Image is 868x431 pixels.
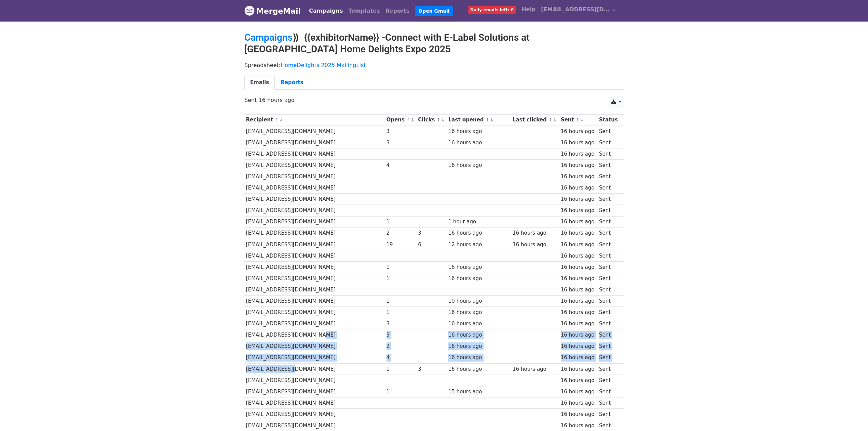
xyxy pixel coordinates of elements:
div: 16 hours ago [561,263,596,271]
div: 聊天小工具 [834,398,868,431]
td: Sent [597,250,620,261]
div: 1 [386,309,415,316]
td: Sent [597,148,620,159]
div: 16 hours ago [561,218,596,226]
div: 16 hours ago [561,128,596,135]
a: HomeDelights 2025 MailingList [281,62,366,68]
a: ↓ [553,117,557,122]
td: [EMAIL_ADDRESS][DOMAIN_NAME] [244,160,385,171]
th: Clicks [417,114,447,126]
a: ↓ [441,117,445,122]
td: Sent [597,363,620,375]
td: Sent [597,273,620,284]
td: Sent [597,126,620,137]
div: 3 [418,365,445,373]
th: Last clicked [511,114,559,126]
span: [EMAIL_ADDRESS][DOMAIN_NAME] [541,5,609,14]
div: 15 hours ago [448,388,510,396]
div: 16 hours ago [448,275,510,283]
div: 3 [386,128,415,135]
div: 16 hours ago [561,241,596,249]
div: 3 [386,320,415,328]
div: 1 [386,388,415,396]
iframe: Chat Widget [834,398,868,431]
td: [EMAIL_ADDRESS][DOMAIN_NAME] [244,261,385,273]
div: 16 hours ago [561,399,596,407]
div: 4 [386,161,415,169]
div: 16 hours ago [561,377,596,384]
a: ↑ [437,117,440,122]
td: [EMAIL_ADDRESS][DOMAIN_NAME] [244,126,385,137]
div: 16 hours ago [448,263,510,271]
div: 16 hours ago [561,309,596,316]
div: 16 hours ago [561,286,596,294]
td: [EMAIL_ADDRESS][DOMAIN_NAME] [244,216,385,227]
td: Sent [597,375,620,386]
p: Spreadsheet: [244,62,624,69]
a: Reports [275,76,309,90]
a: Help [519,3,538,16]
td: Sent [597,216,620,227]
div: 16 hours ago [561,150,596,158]
td: [EMAIL_ADDRESS][DOMAIN_NAME] [244,273,385,284]
td: Sent [597,137,620,148]
td: Sent [597,409,620,420]
td: [EMAIL_ADDRESS][DOMAIN_NAME] [244,171,385,182]
td: Sent [597,352,620,363]
div: 16 hours ago [561,297,596,305]
div: 16 hours ago [561,354,596,362]
a: Emails [244,76,275,90]
td: [EMAIL_ADDRESS][DOMAIN_NAME] [244,148,385,159]
a: ↑ [275,117,279,122]
div: 16 hours ago [561,365,596,373]
div: 16 hours ago [561,252,596,260]
td: [EMAIL_ADDRESS][DOMAIN_NAME] [244,194,385,205]
td: [EMAIL_ADDRESS][DOMAIN_NAME] [244,296,385,307]
td: [EMAIL_ADDRESS][DOMAIN_NAME] [244,386,385,397]
div: 19 [386,241,415,249]
td: Sent [597,261,620,273]
a: ↓ [279,117,283,122]
div: 12 hours ago [448,241,510,249]
td: Sent [597,397,620,409]
div: 16 hours ago [448,139,510,147]
div: 4 [386,354,415,362]
div: 16 hours ago [561,184,596,192]
td: [EMAIL_ADDRESS][DOMAIN_NAME] [244,137,385,148]
div: 16 hours ago [448,342,510,350]
a: ↓ [580,117,584,122]
td: Sent [597,296,620,307]
td: Sent [597,160,620,171]
td: [EMAIL_ADDRESS][DOMAIN_NAME] [244,284,385,296]
td: [EMAIL_ADDRESS][DOMAIN_NAME] [244,307,385,318]
div: 16 hours ago [561,320,596,328]
td: Sent [597,194,620,205]
a: ↑ [576,117,580,122]
td: Sent [597,239,620,250]
td: [EMAIL_ADDRESS][DOMAIN_NAME] [244,352,385,363]
td: [EMAIL_ADDRESS][DOMAIN_NAME] [244,341,385,352]
div: 1 [386,297,415,305]
div: 16 hours ago [561,207,596,214]
th: Sent [559,114,597,126]
div: 16 hours ago [561,331,596,339]
div: 3 [386,139,415,147]
a: ↓ [411,117,415,122]
td: Sent [597,182,620,194]
div: 16 hours ago [561,388,596,396]
a: Campaigns [244,32,293,43]
td: Sent [597,329,620,341]
div: 2 [386,342,415,350]
a: ↑ [406,117,410,122]
td: Sent [597,205,620,216]
td: Sent [597,341,620,352]
td: [EMAIL_ADDRESS][DOMAIN_NAME] [244,227,385,239]
div: 3 [418,229,445,237]
div: 16 hours ago [561,422,596,430]
div: 16 hours ago [448,354,510,362]
div: 16 hours ago [513,241,557,249]
td: Sent [597,284,620,296]
div: 16 hours ago [513,365,557,373]
td: [EMAIL_ADDRESS][DOMAIN_NAME] [244,250,385,261]
td: Sent [597,227,620,239]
